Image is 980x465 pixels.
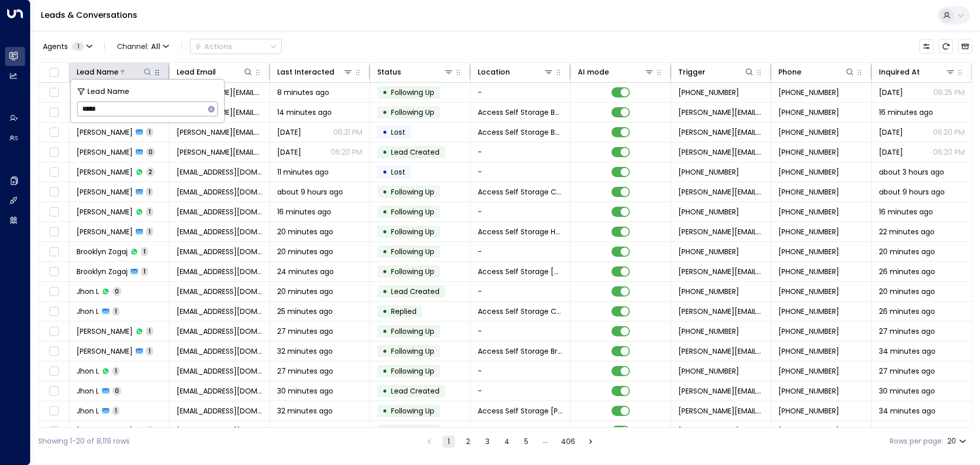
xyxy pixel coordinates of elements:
[391,286,439,297] span: Lead Created
[478,66,510,78] div: Location
[879,227,935,237] span: 22 minutes ago
[382,283,387,300] div: •
[778,346,839,356] span: +447841753951
[879,406,936,416] span: 34 minutes ago
[391,266,434,277] span: Following Up
[277,187,343,197] span: about 9 hours ago
[678,266,764,277] span: laura.chambers@accessstorage.com
[47,66,60,79] span: Toggle select all
[890,436,943,447] label: Rows per page:
[177,366,262,376] span: jhonkl@gmail.com
[277,207,331,217] span: 16 minutes ago
[778,127,839,137] span: +447796460016
[478,187,563,197] span: Access Self Storage Cheam
[879,207,933,217] span: 16 minutes ago
[879,66,920,78] div: Inquired At
[141,247,148,256] span: 1
[540,435,552,448] div: …
[879,326,935,336] span: 27 minutes ago
[146,128,153,136] span: 1
[146,327,153,335] span: 1
[177,247,262,257] span: brooklynzogaj@gmail.com
[77,167,133,177] span: Jacob Bonono
[277,406,333,416] span: 32 minutes ago
[47,106,60,119] span: Toggle select row
[391,426,434,436] span: Following Up
[382,84,387,101] div: •
[778,66,801,78] div: Phone
[933,127,965,137] p: 06:20 PM
[391,87,434,97] span: Following Up
[678,147,764,157] span: laura.chambers@accessstorage.com
[778,87,839,97] span: +447796460016
[478,346,563,356] span: Access Self Storage Bracknell
[190,39,282,54] button: Actions
[377,66,453,78] div: Status
[879,366,935,376] span: 27 minutes ago
[177,66,253,78] div: Lead Email
[113,39,173,54] span: Channel:
[471,83,571,102] td: -
[277,247,333,257] span: 20 minutes ago
[391,346,434,356] span: Following Up
[778,187,839,197] span: +447304030645
[38,436,130,447] div: Showing 1-20 of 8,119 rows
[678,306,764,316] span: laura.chambers@accessstorage.com
[471,421,571,440] td: -
[471,162,571,182] td: -
[678,127,764,137] span: laura.chambers@accessstorage.com
[778,147,839,157] span: +447796460016
[177,66,216,78] div: Lead Email
[879,386,935,396] span: 30 minutes ago
[933,147,965,157] p: 06:20 PM
[41,9,137,21] a: Leads & Conversations
[146,187,153,196] span: 1
[194,42,232,51] div: Actions
[478,227,563,237] span: Access Self Storage Harrow
[443,435,455,448] button: page 1
[678,426,739,436] span: +447490533557
[471,202,571,222] td: -
[177,386,262,396] span: jhonkl@gmail.com
[578,66,609,78] div: AI mode
[678,187,764,197] span: laura.chambers@accessstorage.com
[47,325,60,338] span: Toggle select row
[382,243,387,260] div: •
[177,167,262,177] span: bononojacobat22@gmail.com
[277,306,333,316] span: 25 minutes ago
[177,306,262,316] span: jhonl@gmail.com
[77,386,99,396] span: Jhon L
[879,346,936,356] span: 34 minutes ago
[879,167,944,177] span: about 3 hours ago
[47,246,60,258] span: Toggle select row
[559,435,577,448] button: Go to page 406
[382,323,387,340] div: •
[277,266,334,277] span: 24 minutes ago
[47,186,60,199] span: Toggle select row
[43,43,68,50] span: Agents
[77,187,133,197] span: Jacob Bonono
[778,286,839,297] span: +44797845124578
[382,303,387,320] div: •
[391,127,405,137] span: Lost
[47,146,60,159] span: Toggle select row
[382,143,387,161] div: •
[177,286,262,297] span: jhonl@gmail.com
[778,207,839,217] span: +447442388705
[391,247,434,257] span: Following Up
[47,206,60,218] span: Toggle select row
[471,322,571,341] td: -
[778,426,839,436] span: +447490533557
[678,386,764,396] span: laura.chambers@accessstorage.com
[277,66,353,78] div: Last Interacted
[382,163,387,181] div: •
[879,426,935,436] span: 28 minutes ago
[778,266,839,277] span: +447362314128
[177,147,262,157] span: corinne@corinneholderness.com
[471,381,571,401] td: -
[47,345,60,358] span: Toggle select row
[77,66,118,78] div: Lead Name
[678,247,739,257] span: +447362314128
[391,366,434,376] span: Following Up
[478,127,563,137] span: Access Self Storage Battersea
